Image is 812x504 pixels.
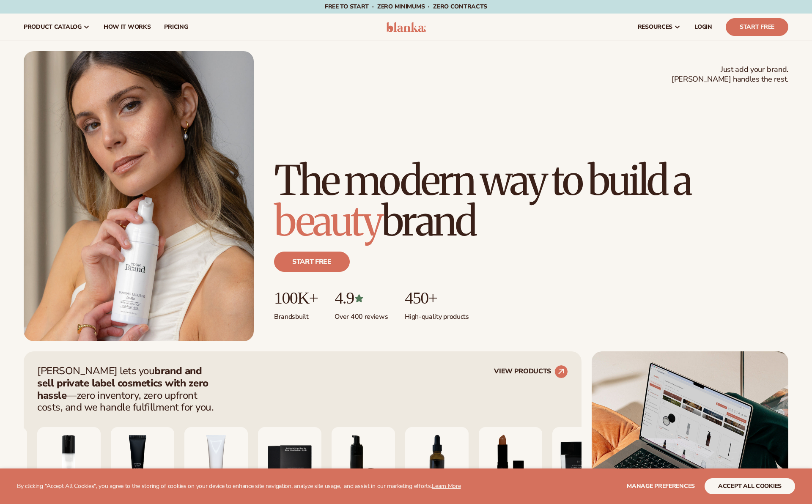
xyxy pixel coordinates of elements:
span: product catalog [24,24,82,30]
strong: brand and sell private label cosmetics with zero hassle [37,364,208,402]
a: product catalog [17,14,97,41]
img: Vitamin c cleanser. [184,427,248,490]
a: pricing [157,14,195,41]
span: pricing [164,24,188,30]
p: 450+ [405,289,469,307]
a: Learn More [432,482,461,490]
p: 100K+ [274,289,318,307]
img: Foaming beard wash. [332,427,395,490]
img: Female holding tanning mousse. [24,51,254,341]
img: logo [386,22,426,32]
a: Start Free [726,18,788,36]
p: High-quality products [405,307,469,321]
span: Just add your brand. [PERSON_NAME] handles the rest. [672,65,788,85]
p: 4.9 [335,289,388,307]
p: By clicking "Accept All Cookies", you agree to the storing of cookies on your device to enhance s... [17,483,461,490]
button: accept all cookies [705,478,795,494]
img: Luxury cream lipstick. [479,427,542,490]
p: Brands built [274,307,318,321]
button: Manage preferences [627,478,695,494]
img: Moisturizer. [552,427,616,490]
h1: The modern way to build a brand [274,160,788,241]
span: Manage preferences [627,482,695,490]
span: resources [638,24,672,30]
a: resources [631,14,688,41]
span: LOGIN [694,24,712,30]
a: Start free [274,252,350,272]
span: Free to start · ZERO minimums · ZERO contracts [325,3,487,11]
p: [PERSON_NAME] lets you —zero inventory, zero upfront costs, and we handle fulfillment for you. [37,365,219,414]
img: Nature bar of soap. [258,427,321,490]
a: VIEW PRODUCTS [494,365,568,378]
p: Over 400 reviews [335,307,388,321]
img: Moisturizing lotion. [37,427,101,490]
img: Collagen and retinol serum. [405,427,469,490]
img: Smoothing lip balm. [111,427,174,490]
a: How It Works [97,14,158,41]
span: How It Works [104,24,151,30]
span: beauty [274,196,381,247]
a: LOGIN [688,14,719,41]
